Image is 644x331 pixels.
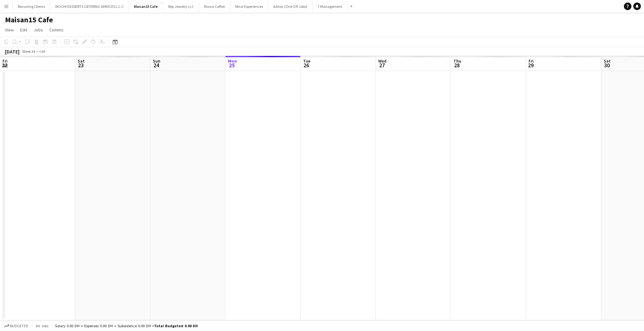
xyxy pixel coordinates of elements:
[10,324,28,328] span: Budgeted
[50,0,129,13] button: MOCHI DESSERTS CATERING SERVICES L.L.C
[230,0,268,13] button: Miral Experiences
[55,323,198,328] div: Salary 0.00 DH + Expenses 0.00 DH + Subsistence 0.00 DH =
[77,62,85,69] span: 23
[3,26,16,34] a: View
[529,58,534,64] span: Fri
[377,62,386,69] span: 27
[3,323,29,329] button: Budgeted
[39,49,45,54] div: +04
[302,62,310,69] span: 26
[227,62,237,69] span: 25
[35,323,50,328] span: All jobs
[5,48,19,55] div: [DATE]
[47,26,66,34] a: Comms
[129,0,163,13] button: Maisan15 Cafe
[153,58,160,64] span: Sun
[268,0,313,13] button: Adhoc (One Off Jobs)
[20,27,27,33] span: Edit
[18,26,30,34] a: Edit
[5,15,53,25] h1: Maisan15 Cafe
[34,27,43,33] span: Jobs
[163,0,199,13] button: Rep Jewelry LLC
[452,62,461,69] span: 28
[528,62,534,69] span: 29
[78,58,85,64] span: Sat
[152,62,160,69] span: 24
[3,58,8,64] span: Fri
[603,62,611,69] span: 30
[378,58,386,64] span: Wed
[313,0,347,13] button: 7 Management
[2,62,8,69] span: 22
[5,27,14,33] span: View
[13,0,50,13] button: Recurring Clients
[199,0,230,13] button: Masra Coffee
[453,58,461,64] span: Thu
[49,27,64,33] span: Comms
[21,49,36,54] span: Week 34
[303,58,310,64] span: Tue
[154,323,198,328] span: Total Budgeted 0.00 DH
[228,58,237,64] span: Mon
[604,58,611,64] span: Sat
[31,26,46,34] a: Jobs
